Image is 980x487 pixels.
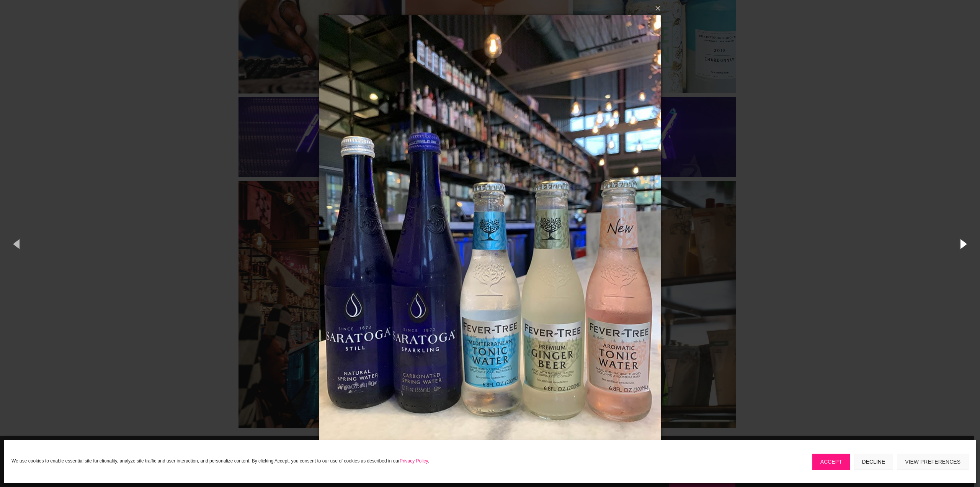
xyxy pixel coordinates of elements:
[11,457,429,464] p: We use cookies to enable essential site functionality, analyze site traffic and user interaction,...
[400,458,428,464] a: Privacy Policy
[812,454,850,470] button: Accept
[897,454,969,470] button: View preferences
[946,223,980,265] button: Next (Right arrow key)
[854,454,893,470] button: Decline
